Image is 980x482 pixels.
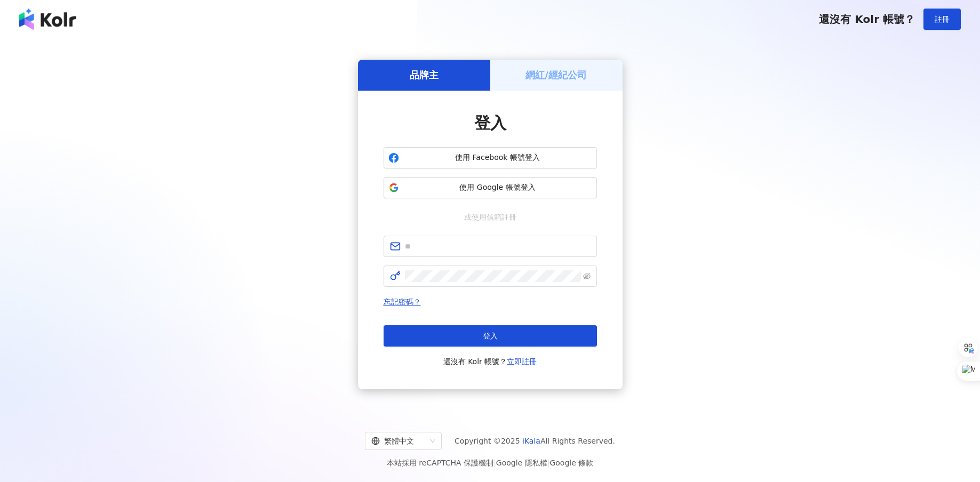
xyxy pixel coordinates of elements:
[549,459,593,467] a: Google 條款
[443,355,537,368] span: 還沒有 Kolr 帳號？
[384,177,597,198] button: 使用 Google 帳號登入
[384,325,597,347] button: 登入
[583,272,591,280] span: eye-invisible
[384,298,421,306] a: 忘記密碼？
[371,432,426,449] div: 繁體中文
[457,211,524,223] span: 或使用信箱註冊
[493,459,496,467] span: |
[474,114,506,132] span: 登入
[819,13,915,26] span: 還沒有 Kolr 帳號？
[387,456,593,469] span: 本站採用 reCAPTCHA 保護機制
[410,68,439,82] h5: 品牌主
[935,15,950,23] span: 註冊
[507,357,537,366] a: 立即註冊
[455,435,615,447] span: Copyright © 2025 All Rights Reserved.
[384,147,597,168] button: 使用 Facebook 帳號登入
[403,152,592,163] span: 使用 Facebook 帳號登入
[19,9,76,30] img: logo
[923,9,961,30] button: 註冊
[403,182,592,193] span: 使用 Google 帳號登入
[547,459,550,467] span: |
[525,68,587,82] h5: 網紅/經紀公司
[483,332,498,340] span: 登入
[522,437,540,445] a: iKala
[496,459,547,467] a: Google 隱私權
